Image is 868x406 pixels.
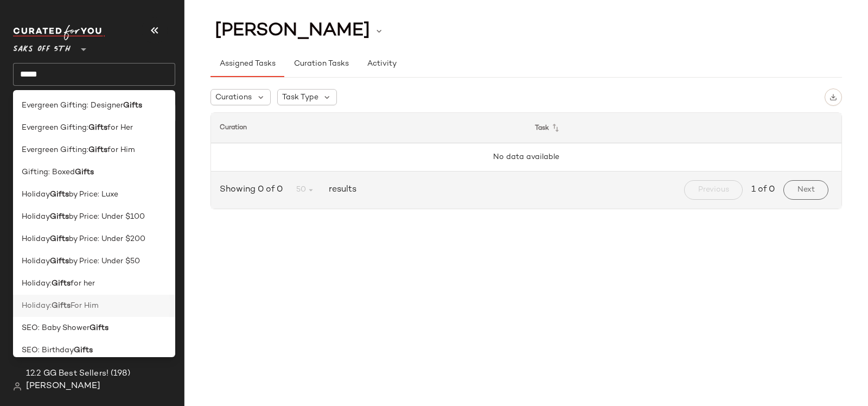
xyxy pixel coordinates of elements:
span: SEO: Birthday [22,345,74,356]
span: [PERSON_NAME] [215,21,370,41]
span: (198) [108,367,130,380]
span: by Price: Under $100 [69,211,145,223]
span: Gifting: Boxed [22,167,75,178]
span: Holiday [22,211,50,223]
b: Gifts [90,322,108,334]
span: Next [797,186,815,194]
td: No data available [211,143,841,172]
span: Evergreen Gifting: [22,144,88,156]
b: Gifts [50,211,69,223]
b: Gifts [52,300,71,312]
span: Curations [215,92,252,103]
th: Task [526,113,841,143]
span: Showing 0 of 0 [220,183,287,196]
span: for Him [107,144,135,156]
span: Saks OFF 5TH [13,37,71,56]
b: Gifts [123,100,142,111]
img: cfy_white_logo.C9jOOHJF.svg [13,25,105,40]
b: Gifts [75,167,94,178]
span: [PERSON_NAME] [26,380,100,393]
button: Next [783,180,828,200]
span: Evergreen Gifting: [22,122,88,134]
span: Holiday: [22,278,52,289]
b: Gifts [88,122,107,134]
span: results [324,183,356,196]
span: by Price: Under $200 [69,233,145,245]
b: Gifts [50,233,69,245]
span: For Him [71,300,99,312]
b: Gifts [88,144,107,156]
span: Holiday [22,189,50,200]
img: svg%3e [13,382,22,391]
span: Evergreen Gifting: Designer [22,100,123,111]
span: by Price: Under $50 [69,256,140,267]
span: Assigned Tasks [219,60,276,68]
span: 12.2 GG Best Sellers! [26,367,108,380]
b: Gifts [52,278,71,289]
b: Gifts [50,189,69,200]
span: SEO: Baby Shower [22,322,90,334]
span: by Price: Luxe [69,189,118,200]
span: for Her [107,122,133,134]
th: Curation [211,113,526,143]
b: Gifts [50,256,69,267]
span: 1 of 0 [751,183,775,196]
span: Activity [367,60,397,68]
span: Holiday [22,256,50,267]
span: Holiday: [22,300,52,312]
span: for her [71,278,95,289]
img: svg%3e [829,93,837,101]
b: Gifts [74,345,93,356]
span: Task Type [282,92,318,103]
span: Curation Tasks [293,60,348,68]
span: Holiday [22,233,50,245]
